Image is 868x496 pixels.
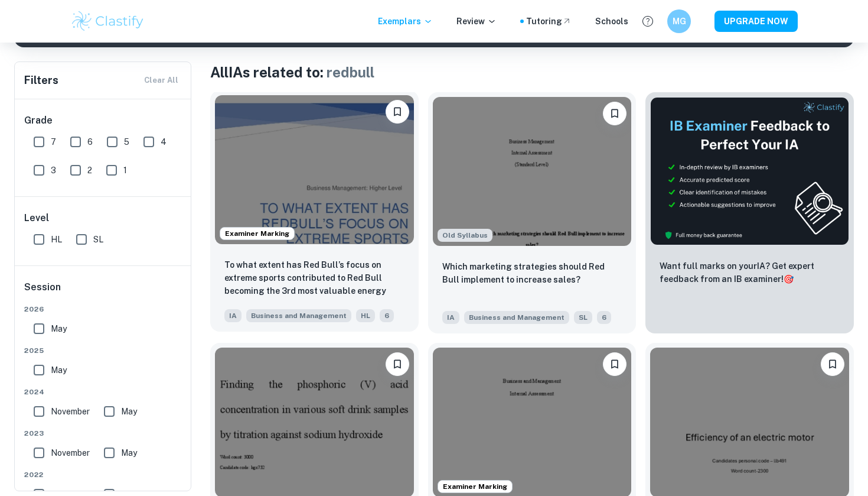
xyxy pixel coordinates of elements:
[220,228,294,239] span: Examiner Marking
[24,304,182,315] span: 2026
[667,9,691,33] button: MG
[121,405,137,418] span: May
[574,311,592,324] span: SL
[121,446,137,459] span: May
[438,481,512,492] span: Examiner Marking
[246,309,351,322] span: Business and Management
[24,72,58,89] h6: Filters
[24,114,182,128] h6: Grade
[327,64,374,80] span: redbull
[603,352,626,376] button: Bookmark
[378,15,433,28] p: Exemplars
[24,345,182,356] span: 2025
[433,97,632,246] img: Business and Management IA example thumbnail: Which marketing strategies should Red Bu
[442,260,622,286] p: Which marketing strategies should Red Bull implement to increase sales?
[714,11,798,32] button: UPGRADE NOW
[645,92,854,333] a: ThumbnailWant full marks on yourIA? Get expert feedback from an IB examiner!
[161,135,167,148] span: 4
[24,280,182,304] h6: Session
[93,233,103,246] span: SL
[123,164,127,177] span: 1
[87,164,92,177] span: 2
[356,309,375,322] span: HL
[603,102,626,125] button: Bookmark
[595,15,628,28] a: Schools
[526,15,572,28] a: Tutoring
[210,61,854,83] h1: All IAs related to:
[51,135,56,148] span: 7
[51,322,67,335] span: May
[442,311,459,324] span: IA
[124,135,129,148] span: 5
[215,95,414,244] img: Business and Management IA example thumbnail: To what extent has Red Bull’s focus on e
[51,405,90,418] span: November
[456,15,497,28] p: Review
[224,309,242,322] span: IA
[87,135,93,148] span: 6
[386,100,409,124] button: Bookmark
[24,469,182,480] span: 2022
[638,11,658,31] button: Help and Feedback
[821,352,844,376] button: Bookmark
[380,309,394,322] span: 6
[51,233,62,246] span: HL
[24,387,182,397] span: 2024
[673,15,686,28] h6: MG
[650,97,849,245] img: Thumbnail
[660,260,840,286] p: Want full marks on your IA ? Get expert feedback from an IB examiner!
[224,258,404,299] p: To what extent has Red Bull’s focus on extreme sports contributed to Red Bull becoming the 3rd mo...
[51,446,90,459] span: November
[210,92,419,333] a: Examiner MarkingBookmarkTo what extent has Red Bull’s focus on extreme sports contributed to Red ...
[464,311,569,324] span: Business and Management
[386,352,409,376] button: Bookmark
[438,229,492,242] div: Starting from the May 2024 session, the Business IA requirements have changed. It's OK to refer t...
[438,229,492,242] span: Old Syllabus
[70,9,145,33] img: Clastify logo
[51,364,67,377] span: May
[597,311,611,324] span: 6
[51,164,56,177] span: 3
[24,211,182,225] h6: Level
[784,274,794,284] span: 🎯
[24,428,182,439] span: 2023
[428,92,637,333] a: Starting from the May 2024 session, the Business IA requirements have changed. It's OK to refer t...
